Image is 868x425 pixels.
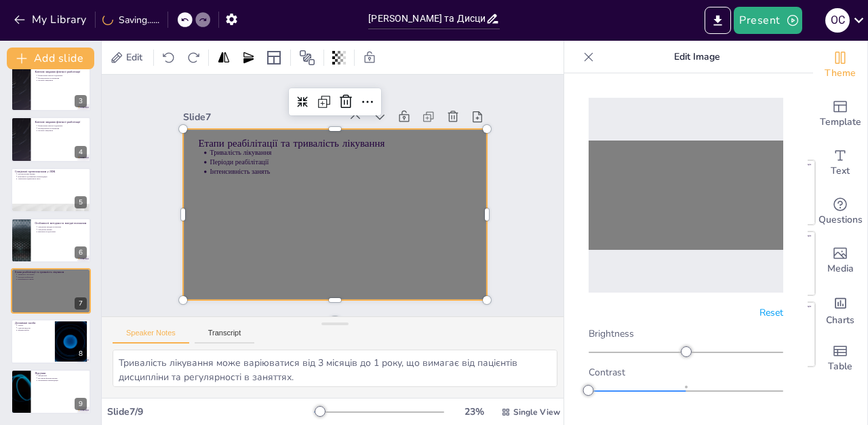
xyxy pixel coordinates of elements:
span: Questions [818,212,863,227]
div: 9 [75,398,87,410]
p: Ключові завдання фізичної реабілітації [35,70,87,74]
span: Theme [825,66,856,81]
span: Edit [123,51,145,64]
div: Change the overall theme [813,41,867,90]
div: Add a table [813,334,867,383]
div: Add text boxes [813,138,867,187]
p: Важливість відпочинку [38,231,87,234]
p: Спеціальні протипоказання у ЛФК [15,169,87,173]
div: 7 [75,297,87,310]
span: Charts [826,313,854,328]
p: Гідропроцедури [18,327,51,329]
p: Функціональне поліпшення [38,77,87,79]
div: Layout [263,47,285,69]
p: Протипоказані вправи [18,172,87,175]
div: Slide 7 [239,45,382,135]
p: Тривалість лікування [245,92,477,231]
button: Add slide [7,48,94,69]
div: Saturation [589,405,783,418]
div: 8 [75,348,87,360]
button: Speaker Notes [113,329,189,344]
p: Регулярні фізичні вправи [38,377,87,380]
p: Ключові завдання фізичної реабілітації [35,120,87,124]
p: Періоди реабілітації [18,276,87,278]
p: Формування м'язової підтримки [38,74,87,77]
div: Add charts and graphs [813,285,867,334]
p: Тривалість лікування [18,274,87,276]
p: Підсумки [35,371,87,375]
div: https://cdn.sendsteps.com/images/logo/sendsteps_logo_white.pnghttps://cdn.sendsteps.com/images/lo... [11,268,91,313]
p: Масаж [18,324,51,327]
span: Reset [759,306,783,319]
span: Table [828,359,852,374]
span: Media [827,261,854,276]
button: О С [825,7,850,34]
p: Періоди реабілітації [241,100,473,239]
p: Формування м'язової підтримки [38,125,87,128]
div: 6 [75,246,87,259]
span: Position [299,50,315,66]
p: Спеціальні вихідні положення [38,225,87,228]
p: Інтенсивність занять [18,278,87,281]
div: 23 % [458,405,490,418]
div: 5 [75,196,87,208]
span: Template [820,115,861,130]
div: Add images, graphics, shapes or video [813,236,867,285]
textarea: Тривалість лікування може варіюватися від 3 місяців до 1 року, що вимагає від пацієнтів дисциплін... [113,350,557,387]
p: Бандажування [18,329,51,331]
p: Уникнення підвищення тиску [18,177,87,180]
p: Edit Image [599,41,794,73]
p: Дисципліна [38,374,87,377]
p: Функціональне поліпшення [38,127,87,130]
div: Brightness [589,327,783,340]
div: Add ready made slides [813,90,867,138]
span: Single View [513,407,560,418]
div: https://cdn.sendsteps.com/images/logo/sendsteps_logo_white.pnghttps://cdn.sendsteps.com/images/lo... [11,369,91,414]
button: Transcript [195,329,255,344]
p: Особливості методики та вихідні положення [35,221,87,225]
button: Export to PowerPoint [705,7,731,34]
p: Дотримання рекомендацій [38,380,87,382]
p: Інтенсивність занять [236,109,468,248]
div: https://cdn.sendsteps.com/images/logo/sendsteps_logo_white.pnghttps://cdn.sendsteps.com/images/lo... [11,117,91,162]
div: О С [825,8,850,33]
div: Contrast [589,366,783,379]
button: My Library [10,9,92,31]
div: Saving...... [102,14,159,26]
p: Загальне зміцнення [38,79,87,82]
span: Text [831,164,850,179]
div: 4 [75,146,87,158]
div: 3 [11,67,91,111]
p: Етапи реабілітації та тривалість лікування [15,270,87,274]
p: Етапи реабілітації та тривалість лікування [239,76,484,225]
input: Insert title [368,9,485,29]
button: Present [734,7,802,34]
div: https://cdn.sendsteps.com/images/logo/sendsteps_logo_white.pnghttps://cdn.sendsteps.com/images/lo... [11,319,91,364]
p: Загальне зміцнення [38,130,87,132]
div: Slide 7 / 9 [107,405,314,418]
div: https://cdn.sendsteps.com/images/logo/sendsteps_logo_white.pnghttps://cdn.sendsteps.com/images/lo... [11,168,91,212]
p: Важливість дотримання рекомендацій [18,175,87,178]
p: Допоміжні засоби [15,320,51,325]
div: Get real-time input from your audience [813,187,867,236]
div: https://cdn.sendsteps.com/images/logo/sendsteps_logo_white.pnghttps://cdn.sendsteps.com/images/lo... [11,218,91,263]
div: 3 [75,95,87,107]
p: Спеціальні вправи [38,228,87,231]
img: https://cdn.sendsteps.com/ai/full-width/ai15.jpg [589,141,783,250]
